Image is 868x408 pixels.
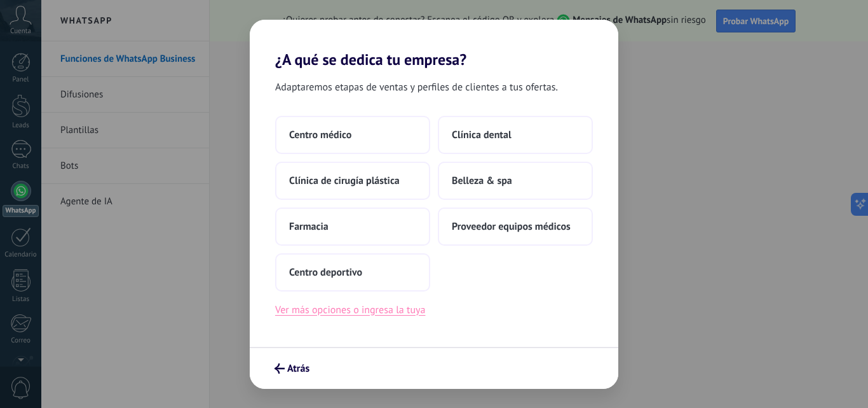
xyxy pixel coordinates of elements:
button: Clínica dental [438,116,593,154]
button: Belleza & spa [438,162,593,200]
button: Centro médico [275,116,430,154]
span: Adaptaremos etapas de ventas y perfiles de clientes a tus ofertas. [275,79,558,95]
span: Farmacia [289,220,329,233]
span: Clínica de cirugía plástica [289,174,400,187]
button: Farmacia [275,208,430,246]
span: Proveedor equipos médicos [452,220,571,233]
span: Centro médico [289,129,351,141]
h2: ¿A qué se dedica tu empresa? [250,20,618,69]
span: Atrás [287,364,309,373]
span: Clínica dental [452,129,512,141]
button: Centro deportivo [275,253,430,292]
button: Ver más opciones o ingresa la tuya [275,302,425,318]
span: Belleza & spa [452,174,512,187]
button: Atrás [269,358,315,379]
button: Clínica de cirugía plástica [275,162,430,200]
span: Centro deportivo [289,266,362,279]
button: Proveedor equipos médicos [438,208,593,246]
